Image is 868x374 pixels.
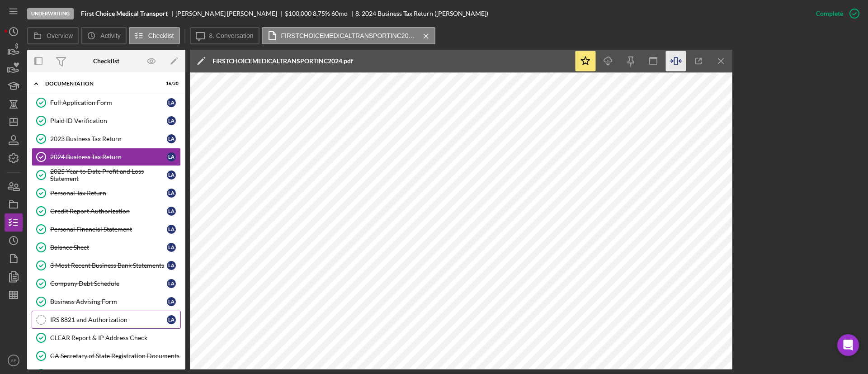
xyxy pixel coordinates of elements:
div: 2024 Business Tax Return [50,153,167,161]
a: Plaid ID VerificationLA [32,112,181,130]
div: L A [167,134,176,143]
div: L A [167,279,176,288]
div: Open Intercom Messenger [837,334,859,356]
a: IRS 8821 and AuthorizationLA [32,311,181,329]
a: Full Application FormLA [32,94,181,112]
label: FIRSTCHOICEMEDICALTRANSPORTINC2024.pdf [281,32,417,39]
b: First Choice Medical Transport [81,10,168,17]
button: Activity [81,27,126,44]
button: Checklist [129,27,180,44]
div: 8. 2024 Business Tax Return ([PERSON_NAME]) [355,10,488,17]
label: Checklist [148,32,174,39]
div: Documentation [45,81,156,86]
div: 16 / 20 [162,81,179,86]
a: Business Advising FormLA [32,293,181,311]
div: L A [167,207,176,216]
div: 8.75 % [313,10,330,17]
div: CLEAR Report & IP Address Check [50,334,180,341]
div: Checklist [93,57,119,65]
div: L A [167,243,176,252]
div: L A [167,116,176,125]
div: Business Advising Form [50,298,167,305]
div: Complete [816,5,843,23]
div: L A [167,98,176,107]
span: $100,000 [285,9,311,17]
div: 2023 Business Tax Return [50,135,167,142]
div: Full Application Form [50,99,167,106]
div: L A [167,297,176,306]
div: Personal Tax Return [50,189,167,197]
a: Company Debt ScheduleLA [32,275,181,293]
div: 3 Most Recent Business Bank Statements [50,262,167,269]
div: FIRSTCHOICEMEDICALTRANSPORTINC2024.pdf [212,57,353,65]
div: Credit Report Authorization [50,208,167,215]
div: CA Secretary of State Registration Documents [50,352,180,360]
a: 2024 Business Tax ReturnLA [32,148,181,166]
button: 8. Conversation [190,27,259,44]
div: L A [167,170,176,180]
div: Personal Financial Statement [50,226,167,233]
div: L A [167,189,176,198]
div: Balance Sheet [50,244,167,251]
label: 8. Conversation [209,32,254,39]
a: Balance SheetLA [32,238,181,256]
a: CLEAR Report & IP Address Check [32,329,181,347]
div: [PERSON_NAME] [PERSON_NAME] [175,10,285,17]
button: Complete [807,5,863,23]
button: FIRSTCHOICEMEDICALTRANSPORTINC2024.pdf [262,27,435,44]
a: 2025 Year to Date Profit and Loss StatementLA [32,166,181,184]
label: Overview [47,32,73,39]
div: IRS 8821 and Authorization [50,316,167,323]
a: Personal Tax ReturnLA [32,184,181,202]
div: L A [167,315,176,324]
a: Personal Financial StatementLA [32,220,181,238]
a: Credit Report AuthorizationLA [32,202,181,220]
a: 3 Most Recent Business Bank StatementsLA [32,256,181,275]
div: Underwriting [27,8,74,19]
div: 2025 Year to Date Profit and Loss Statement [50,168,167,182]
a: CA Secretary of State Registration Documents [32,347,181,365]
label: Activity [100,32,120,39]
button: Overview [27,27,79,44]
a: 2023 Business Tax ReturnLA [32,130,181,148]
div: L A [167,152,176,161]
div: 60 mo [331,10,348,17]
div: L A [167,261,176,270]
button: AE [5,351,23,369]
div: Plaid ID Verification [50,117,167,124]
text: AE [11,358,17,363]
div: Company Debt Schedule [50,280,167,287]
div: L A [167,225,176,234]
